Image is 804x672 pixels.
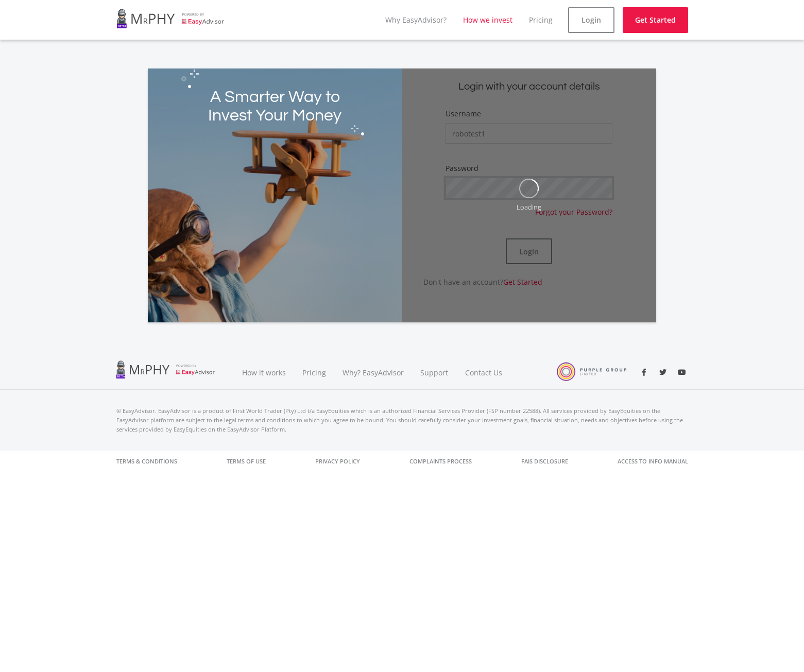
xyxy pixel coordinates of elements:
a: Get Started [623,7,688,33]
a: How we invest [463,15,512,25]
a: Complaints Process [409,451,472,472]
h2: A Smarter Way to Invest Your Money [199,88,351,125]
a: Contact Us [457,355,511,390]
a: Support [412,355,457,390]
a: How it works [234,355,294,390]
a: Why? EasyAdvisor [334,355,412,390]
a: Pricing [529,15,553,25]
a: FAIS Disclosure [521,451,568,472]
a: Terms & Conditions [116,451,177,472]
a: Why EasyAdvisor? [385,15,447,25]
a: Privacy Policy [315,451,360,472]
a: Pricing [294,355,334,390]
div: Loading [517,202,541,212]
a: Terms of Use [227,451,266,472]
a: Login [568,7,614,33]
p: © EasyAdvisor. EasyAdvisor is a product of First World Trader (Pty) Ltd t/a EasyEquities which is... [116,406,688,434]
a: Access to Info Manual [618,451,688,472]
img: oval.svg [519,179,539,198]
